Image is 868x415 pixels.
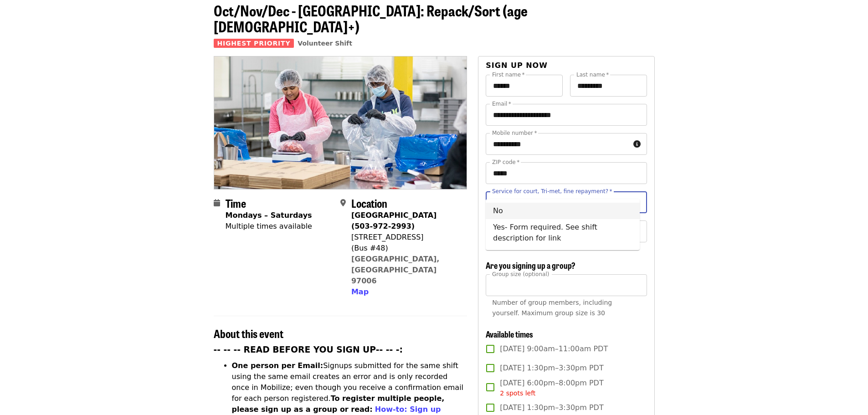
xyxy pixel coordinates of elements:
label: Email [492,101,511,107]
label: Mobile number [492,130,537,136]
input: Email [486,104,647,126]
button: Map [351,287,369,297]
input: Last name [570,75,647,97]
span: [DATE] 6:00pm–8:00pm PDT [500,378,603,398]
span: [DATE] 1:30pm–3:30pm PDT [500,363,603,374]
a: Volunteer Shift [298,40,352,47]
strong: One person per Email: [232,361,324,370]
span: Are you signing up a group? [486,259,575,271]
button: Close [631,196,644,209]
label: ZIP code [492,159,519,165]
span: Location [351,195,387,211]
label: First name [492,72,525,77]
span: Highest Priority [214,39,294,48]
span: 2 spots left [500,389,535,397]
span: [DATE] 1:30pm–3:30pm PDT [500,402,603,413]
span: Map [351,287,369,296]
div: [STREET_ADDRESS] [351,232,460,243]
span: About this event [214,325,283,341]
img: Oct/Nov/Dec - Beaverton: Repack/Sort (age 10+) organized by Oregon Food Bank [214,56,467,189]
input: Mobile number [486,133,629,155]
span: Sign up now [486,61,548,70]
i: map-marker-alt icon [340,199,346,207]
strong: [GEOGRAPHIC_DATA] (503-972-2993) [351,211,437,231]
span: Group size (optional) [492,271,549,277]
input: [object Object] [486,274,647,296]
input: ZIP code [486,162,647,184]
div: (Bus #48) [351,243,460,254]
strong: To register multiple people, please sign up as a group or read: [232,394,445,414]
button: Clear [619,196,632,209]
i: circle-info icon [633,140,641,149]
label: Last name [576,72,609,77]
input: First name [486,75,563,97]
li: Yes- Form required. See shift description for link [486,219,640,246]
div: Multiple times available [226,221,312,232]
span: [DATE] 9:00am–11:00am PDT [500,343,608,354]
i: calendar icon [214,199,220,207]
span: Time [226,195,246,211]
a: [GEOGRAPHIC_DATA], [GEOGRAPHIC_DATA] 97006 [351,255,440,285]
span: Number of group members, including yourself. Maximum group size is 30 [492,299,612,317]
strong: -- -- -- READ BEFORE YOU SIGN UP-- -- -: [214,345,403,354]
li: No [486,203,640,219]
span: Available times [486,328,533,340]
label: Service for court, Tri-met, fine repayment? [492,189,612,194]
strong: Mondays – Saturdays [226,211,312,220]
